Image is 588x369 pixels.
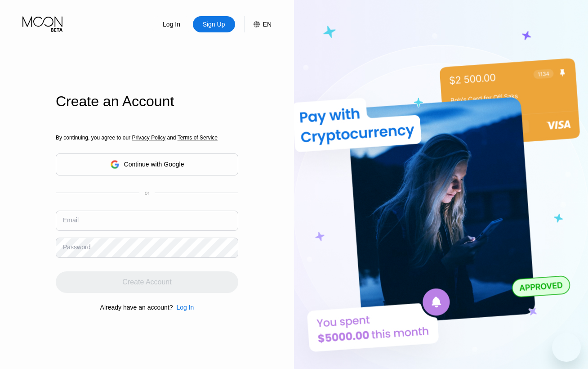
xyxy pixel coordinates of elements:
div: Log In [162,20,181,29]
iframe: Button to launch messaging window [552,333,581,362]
div: or [145,190,150,196]
div: Email [63,216,79,224]
div: Log In [173,304,194,311]
div: Password [63,243,90,251]
div: Sign Up [193,16,235,32]
div: Create an Account [56,93,238,110]
div: Log In [176,304,194,311]
span: and [165,135,178,141]
div: Continue with Google [56,153,238,175]
span: Terms of Service [178,135,218,141]
div: Already have an account? [100,304,173,311]
div: Continue with Google [124,161,184,168]
span: Privacy Policy [132,135,165,141]
div: By continuing, you agree to our [56,135,238,141]
div: EN [263,21,272,28]
div: EN [244,16,272,32]
div: Sign Up [202,20,226,29]
div: Log In [151,16,193,32]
